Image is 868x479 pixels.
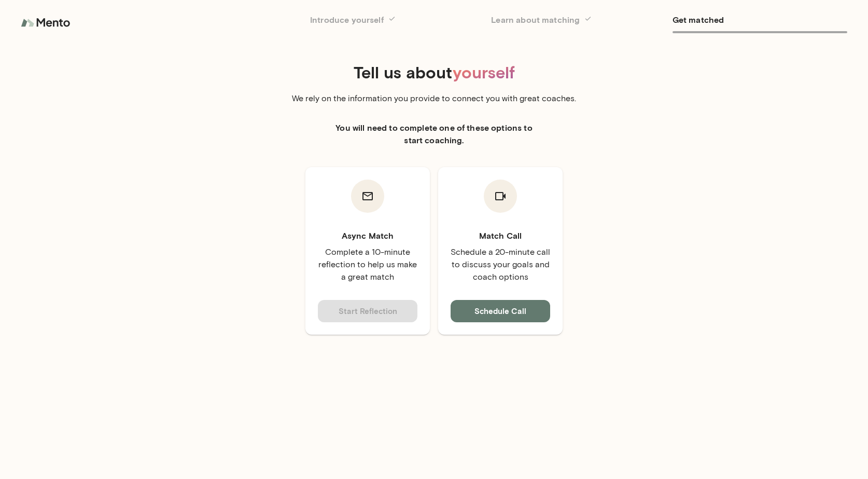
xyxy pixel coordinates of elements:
h6: Get matched [673,12,847,27]
button: Schedule Call [451,300,550,322]
h6: Match Call [451,229,550,242]
span: yourself [453,62,515,82]
img: logo [21,12,73,33]
p: We rely on the information you provide to connect you with great coaches. [289,92,579,105]
h6: You will need to complete one of these options to start coaching. [330,121,538,146]
h6: Async Match [318,229,417,242]
h6: Learn about matching [491,12,666,27]
h6: Introduce yourself [310,12,485,27]
h4: Tell us about [44,62,824,82]
p: Schedule a 20-minute call to discuss your goals and coach options [451,246,550,283]
p: Complete a 10-minute reflection to help us make a great match [318,246,417,283]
